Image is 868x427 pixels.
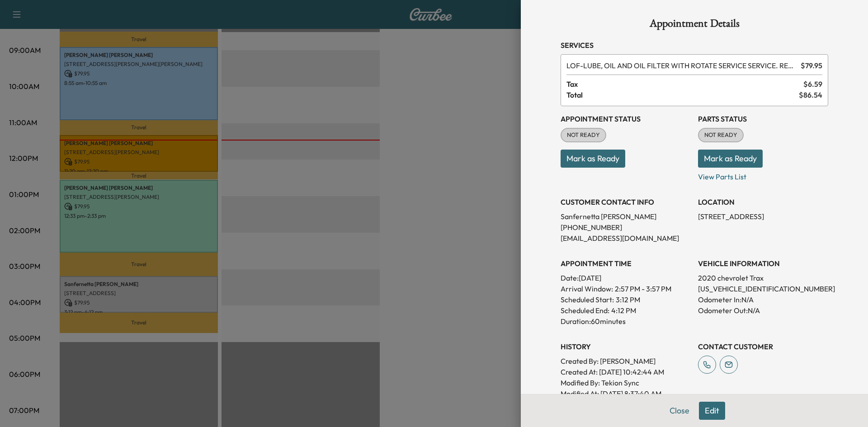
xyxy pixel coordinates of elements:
p: [EMAIL_ADDRESS][DOMAIN_NAME] [561,233,691,244]
p: [STREET_ADDRESS] [698,211,828,222]
span: $ 86.54 [799,89,822,100]
button: Close [664,402,695,420]
span: $ 79.95 [801,60,822,71]
p: View Parts List [698,168,828,182]
p: Scheduled End: [561,305,609,316]
span: 2:57 PM - 3:57 PM [615,283,671,294]
p: 4:12 PM [611,305,636,316]
span: $ 6.59 [803,79,822,89]
button: Edit [699,402,725,420]
p: Odometer Out: N/A [698,305,828,316]
h3: Parts Status [698,113,828,124]
h3: LOCATION [698,197,828,207]
span: NOT READY [561,131,605,140]
p: Created By : [PERSON_NAME] [561,356,691,366]
p: Modified By : Tekion Sync [561,377,691,388]
h1: Appointment Details [561,18,828,33]
p: Created At : [DATE] 10:42:44 AM [561,366,691,377]
span: LUBE, OIL AND OIL FILTER WITH ROTATE SERVICE SERVICE. RESET OIL LIFE MONITOR. HAZARDOUS WASTE FEE... [566,60,797,71]
button: Mark as Ready [698,150,763,168]
p: [PHONE_NUMBER] [561,222,691,233]
p: 3:12 PM [616,294,640,305]
h3: APPOINTMENT TIME [561,258,691,269]
h3: CUSTOMER CONTACT INFO [561,197,691,207]
p: Scheduled Start: [561,294,614,305]
p: Duration: 60 minutes [561,316,691,327]
p: [US_VEHICLE_IDENTIFICATION_NUMBER] [698,283,828,294]
h3: History [561,341,691,352]
p: 2020 chevrolet Trax [698,272,828,283]
span: NOT READY [699,131,743,140]
button: Mark as Ready [561,150,625,168]
span: Tax [566,79,803,89]
p: Modified At : [DATE] 8:37:40 AM [561,388,691,399]
h3: Services [561,40,828,51]
h3: Appointment Status [561,113,691,124]
p: Date: [DATE] [561,272,691,283]
h3: VEHICLE INFORMATION [698,258,828,269]
h3: CONTACT CUSTOMER [698,341,828,352]
p: Arrival Window: [561,283,691,294]
p: Sanfernetta [PERSON_NAME] [561,211,691,222]
p: Odometer In: N/A [698,294,828,305]
span: Total [566,89,799,100]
